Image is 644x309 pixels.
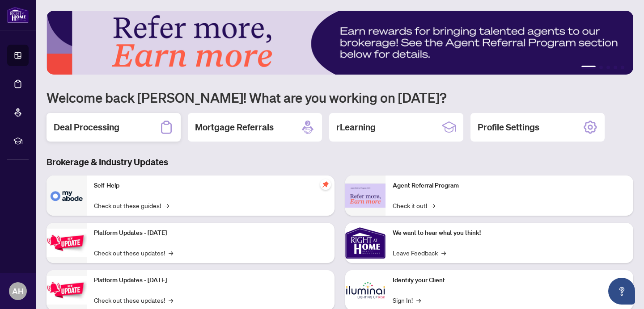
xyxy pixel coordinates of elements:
[94,248,173,258] a: Check out these updates!→
[54,121,119,134] h2: Deal Processing
[47,89,633,106] h1: Welcome back [PERSON_NAME]! What are you working on [DATE]?
[12,285,24,297] span: AH
[169,248,173,258] span: →
[47,11,633,75] img: Slide 0
[393,248,446,258] a: Leave Feedback→
[195,121,274,134] h2: Mortgage Referrals
[431,200,435,210] span: →
[441,248,446,258] span: →
[47,229,87,257] img: Platform Updates - July 21, 2025
[94,181,327,191] p: Self-Help
[393,181,626,191] p: Agent Referral Program
[7,7,29,23] img: logo
[47,175,87,216] img: Self-Help
[393,295,421,305] a: Sign In!→
[336,121,376,134] h2: rLearning
[345,223,386,263] img: We want to hear what you think!
[165,200,169,210] span: →
[345,184,386,208] img: Agent Referral Program
[614,66,617,69] button: 4
[393,276,626,285] p: Identify your Client
[169,295,173,305] span: →
[599,66,603,69] button: 2
[94,200,169,210] a: Check out these guides!→
[94,228,327,238] p: Platform Updates - [DATE]
[393,200,435,210] a: Check it out!→
[606,66,610,69] button: 3
[621,66,624,69] button: 5
[94,276,327,285] p: Platform Updates - [DATE]
[478,121,539,134] h2: Profile Settings
[94,295,173,305] a: Check out these updates!→
[320,179,331,190] span: pushpin
[47,276,87,304] img: Platform Updates - July 8, 2025
[47,156,633,168] h3: Brokerage & Industry Updates
[581,66,596,69] button: 1
[393,228,626,238] p: We want to hear what you think!
[608,278,635,305] button: Open asap
[416,295,421,305] span: →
